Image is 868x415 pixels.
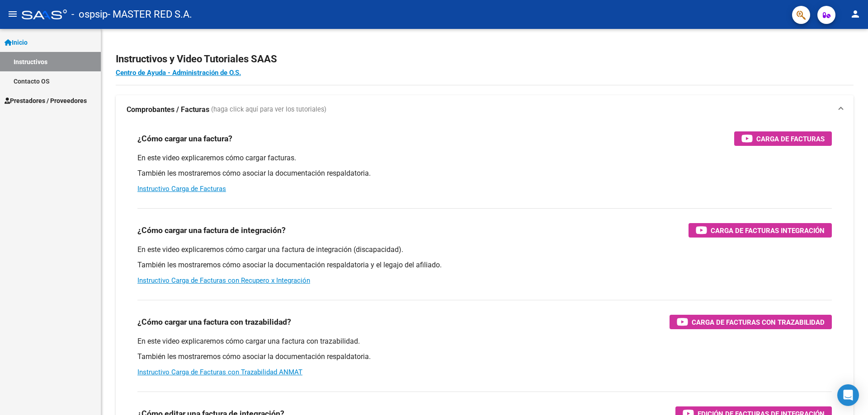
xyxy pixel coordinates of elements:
p: En este video explicaremos cómo cargar una factura con trazabilidad. [137,336,832,346]
mat-expansion-panel-header: Comprobantes / Facturas (haga click aquí para ver los tutoriales) [116,95,854,124]
p: También les mostraremos cómo asociar la documentación respaldatoria. [137,352,832,362]
span: - MASTER RED S.A. [108,5,192,24]
span: Prestadores / Proveedores [5,96,87,106]
h3: ¿Cómo cargar una factura? [137,132,232,145]
button: Carga de Facturas con Trazabilidad [670,315,832,329]
h2: Instructivos y Video Tutoriales SAAS [116,51,854,68]
strong: Comprobantes / Facturas [127,105,209,115]
span: Inicio [5,37,28,47]
a: Instructivo Carga de Facturas con Recupero x Integración [137,276,310,284]
button: Carga de Facturas [734,131,832,146]
button: Carga de Facturas Integración [689,223,832,238]
a: Centro de Ayuda - Administración de O.S. [116,69,241,77]
h3: ¿Cómo cargar una factura de integración? [137,224,286,237]
p: También les mostraremos cómo asociar la documentación respaldatoria y el legajo del afiliado. [137,260,832,270]
span: - ospsip [71,5,108,24]
p: En este video explicaremos cómo cargar una factura de integración (discapacidad). [137,245,832,255]
span: (haga click aquí para ver los tutoriales) [211,105,326,115]
div: Open Intercom Messenger [837,384,859,406]
mat-icon: person [850,9,861,19]
p: En este video explicaremos cómo cargar facturas. [137,153,832,163]
span: Carga de Facturas Integración [711,225,825,236]
mat-icon: menu [7,9,18,19]
span: Carga de Facturas [756,133,825,145]
h3: ¿Cómo cargar una factura con trazabilidad? [137,316,291,328]
a: Instructivo Carga de Facturas con Trazabilidad ANMAT [137,368,302,376]
a: Instructivo Carga de Facturas [137,185,226,193]
span: Carga de Facturas con Trazabilidad [692,317,825,328]
p: También les mostraremos cómo asociar la documentación respaldatoria. [137,168,832,178]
